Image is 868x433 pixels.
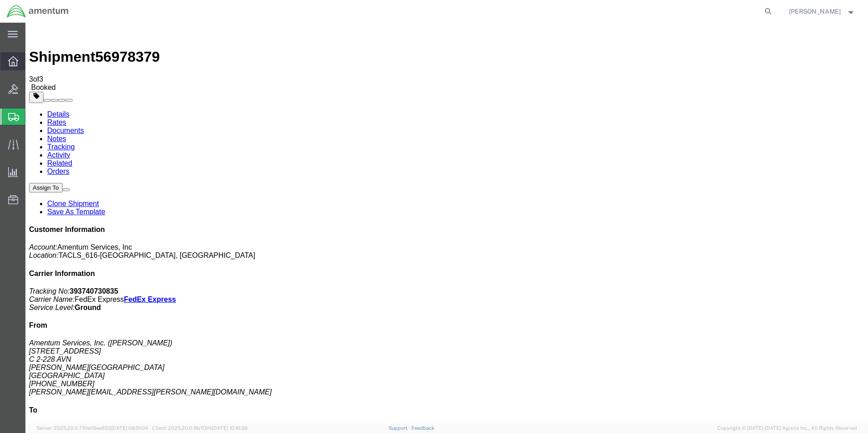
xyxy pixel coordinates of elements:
[411,425,434,431] a: Feedback
[152,425,247,431] span: Client: 2025.20.0-8b113f4
[36,425,148,431] span: Server: 2025.20.0-710e05ee653
[25,23,868,423] iframe: FS Legacy Container
[789,6,856,17] button: [PERSON_NAME]
[6,5,69,18] img: logo
[212,425,247,431] span: [DATE] 10:16:38
[789,6,841,16] span: Marcus Swanson
[389,425,411,431] a: Support
[717,424,857,432] span: Copyright © [DATE]-[DATE] Agistix Inc., All Rights Reserved
[111,425,148,431] span: [DATE] 09:51:04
